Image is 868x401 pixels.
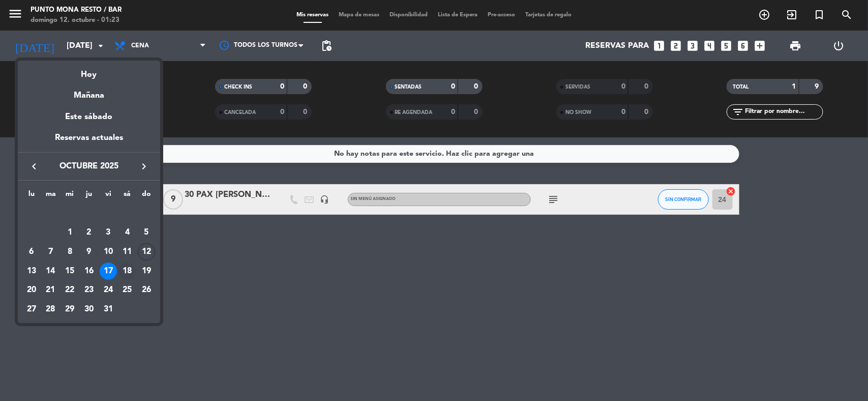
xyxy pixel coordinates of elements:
[80,224,98,241] div: 2
[23,243,40,261] div: 6
[118,243,136,261] div: 11
[60,223,79,242] td: 1 de octubre de 2025
[118,188,137,204] th: sábado
[138,160,150,173] i: keyboard_arrow_right
[79,188,99,204] th: jueves
[43,160,135,173] span: octubre 2025
[99,188,118,204] th: viernes
[61,224,78,241] div: 1
[22,300,41,319] td: 27 de octubre de 2025
[42,263,59,280] div: 14
[138,281,155,299] div: 26
[22,188,41,204] th: lunes
[41,262,61,281] td: 14 de octubre de 2025
[137,188,156,204] th: domingo
[41,300,61,319] td: 28 de octubre de 2025
[22,281,41,300] td: 20 de octubre de 2025
[18,61,160,81] div: Hoy
[60,281,79,300] td: 22 de octubre de 2025
[80,281,98,299] div: 23
[60,262,79,281] td: 15 de octubre de 2025
[135,160,153,173] button: keyboard_arrow_right
[99,242,118,262] td: 10 de octubre de 2025
[60,242,79,262] td: 8 de octubre de 2025
[138,263,155,280] div: 19
[18,131,160,152] div: Reservas actuales
[100,301,117,318] div: 31
[61,243,78,261] div: 8
[99,262,118,281] td: 17 de octubre de 2025
[118,223,137,242] td: 4 de octubre de 2025
[118,224,136,241] div: 4
[118,263,136,280] div: 18
[137,281,156,300] td: 26 de octubre de 2025
[99,223,118,242] td: 3 de octubre de 2025
[28,160,40,173] i: keyboard_arrow_left
[137,223,156,242] td: 5 de octubre de 2025
[61,281,78,299] div: 22
[42,301,59,318] div: 28
[80,243,98,261] div: 9
[61,301,78,318] div: 29
[79,223,99,242] td: 2 de octubre de 2025
[41,188,61,204] th: martes
[42,281,59,299] div: 21
[18,103,160,131] div: Este sábado
[137,262,156,281] td: 19 de octubre de 2025
[23,301,40,318] div: 27
[138,243,155,261] div: 12
[41,281,61,300] td: 21 de octubre de 2025
[79,242,99,262] td: 9 de octubre de 2025
[100,224,117,241] div: 3
[60,188,79,204] th: miércoles
[100,281,117,299] div: 24
[80,301,98,318] div: 30
[79,262,99,281] td: 16 de octubre de 2025
[60,300,79,319] td: 29 de octubre de 2025
[99,281,118,300] td: 24 de octubre de 2025
[23,281,40,299] div: 20
[118,281,136,299] div: 25
[80,263,98,280] div: 16
[18,81,160,102] div: Mañana
[23,263,40,280] div: 13
[138,224,155,241] div: 5
[25,160,43,173] button: keyboard_arrow_left
[22,242,41,262] td: 6 de octubre de 2025
[42,243,59,261] div: 7
[137,242,156,262] td: 12 de octubre de 2025
[118,281,137,300] td: 25 de octubre de 2025
[61,263,78,280] div: 15
[79,281,99,300] td: 23 de octubre de 2025
[118,262,137,281] td: 18 de octubre de 2025
[41,242,61,262] td: 7 de octubre de 2025
[22,262,41,281] td: 13 de octubre de 2025
[100,243,117,261] div: 10
[79,300,99,319] td: 30 de octubre de 2025
[99,300,118,319] td: 31 de octubre de 2025
[100,263,117,280] div: 17
[118,242,137,262] td: 11 de octubre de 2025
[22,204,156,223] td: OCT.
